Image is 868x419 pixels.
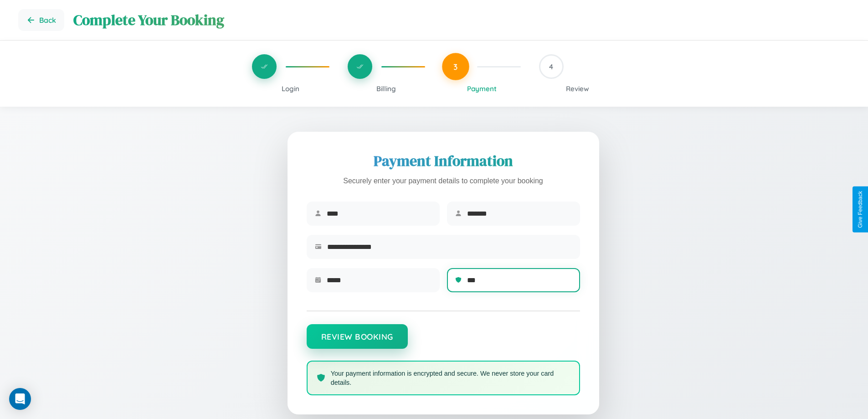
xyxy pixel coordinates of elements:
h2: Payment Information [307,151,580,171]
div: Open Intercom Messenger [9,388,31,410]
span: 4 [549,62,553,71]
span: Billing [376,84,396,93]
p: Securely enter your payment details to complete your booking [307,175,580,188]
span: 3 [453,62,458,72]
h1: Complete Your Booking [73,10,850,30]
span: Login [282,84,299,93]
span: Review [566,84,589,93]
button: Go back [18,9,64,31]
button: Review Booking [307,324,408,349]
span: Payment [467,84,497,93]
p: Your payment information is encrypted and secure. We never store your card details. [331,369,570,387]
div: Give Feedback [857,191,863,228]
